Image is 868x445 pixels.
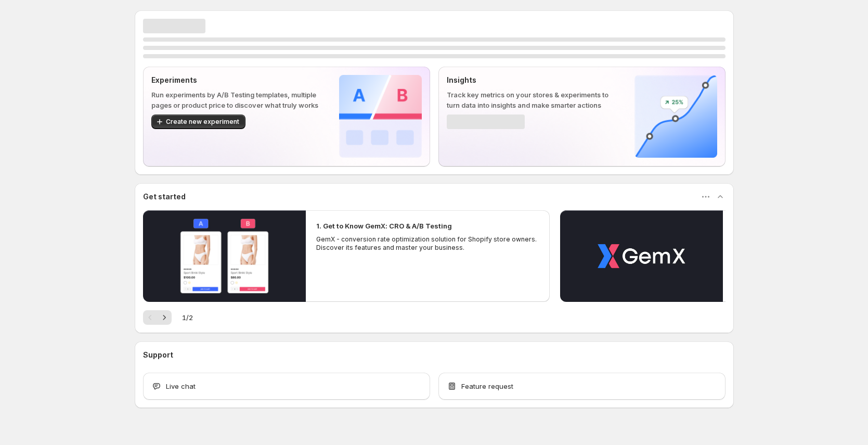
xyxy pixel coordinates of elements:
[166,381,196,391] span: Live chat
[143,210,306,302] button: Play video
[166,118,239,126] span: Create new experiment
[143,350,173,360] h3: Support
[151,75,322,85] p: Experiments
[157,310,172,325] button: Next
[447,75,618,85] p: Insights
[339,75,422,158] img: Experiments
[143,192,186,202] h3: Get started
[151,90,322,110] p: Run experiments by A/B Testing templates, multiple pages or product price to discover what truly ...
[316,221,452,231] h2: 1. Get to Know GemX: CRO & A/B Testing
[151,115,245,129] button: Create new experiment
[316,235,540,252] p: GemX - conversion rate optimization solution for Shopify store owners. Discover its features and ...
[461,381,513,391] span: Feature request
[634,75,717,158] img: Insights
[560,210,723,302] button: Play video
[143,310,172,325] nav: Pagination
[182,312,193,323] span: 1 / 2
[447,90,618,110] p: Track key metrics on your stores & experiments to turn data into insights and make smarter actions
